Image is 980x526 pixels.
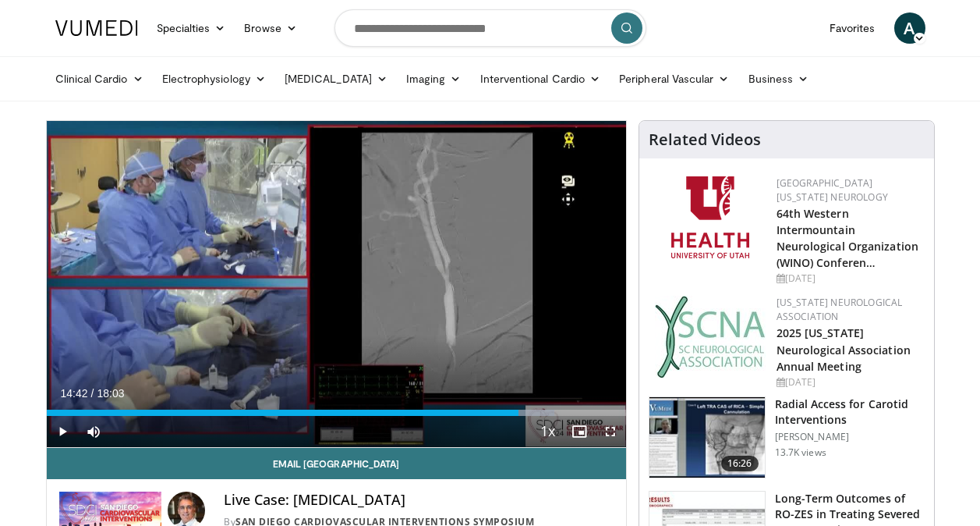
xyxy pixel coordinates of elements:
[610,63,738,94] a: Peripheral Vascular
[334,9,646,47] input: Search topics, interventions
[55,20,138,36] img: VuMedi Logo
[153,63,275,94] a: Electrophysiology
[532,416,564,447] button: Playback Rate
[775,446,826,459] p: 13.7K views
[595,416,626,447] button: Fullscreen
[47,448,626,479] a: Email [GEOGRAPHIC_DATA]
[671,176,749,258] img: f6362829-b0a3-407d-a044-59546adfd345.png.150x105_q85_autocrop_double_scale_upscale_version-0.2.png
[777,325,911,373] a: 2025 [US_STATE] Neurological Association Annual Meeting
[777,375,922,389] div: [DATE]
[61,387,88,400] span: 14:42
[777,296,903,323] a: [US_STATE] Neurological Association
[820,12,885,44] a: Favorites
[47,416,78,447] button: Play
[397,63,471,94] a: Imaging
[777,206,919,270] a: 64th Western Intermountain Neurological Organization (WINO) Conferen…
[564,416,595,447] button: Enable picture-in-picture mode
[47,410,626,416] div: Progress Bar
[655,296,766,378] img: b123db18-9392-45ae-ad1d-42c3758a27aa.jpg.150x105_q85_autocrop_double_scale_upscale_version-0.2.jpg
[78,416,109,447] button: Mute
[721,456,759,471] span: 16:26
[777,272,922,286] div: [DATE]
[649,397,765,478] img: RcxVNUapo-mhKxBX4xMDoxOjA4MTsiGN_2.150x105_q85_crop-smart_upscale.jpg
[275,63,397,94] a: [MEDICAL_DATA]
[47,121,626,448] video-js: Video Player
[91,387,94,400] span: /
[147,12,235,44] a: Specialties
[97,387,124,400] span: 18:03
[649,396,925,479] a: 16:26 Radial Access for Carotid Interventions [PERSON_NAME] 13.7K views
[739,63,819,94] a: Business
[649,130,761,149] h4: Related Videos
[775,431,925,443] p: [PERSON_NAME]
[471,63,610,94] a: Interventional Cardio
[777,176,888,204] a: [GEOGRAPHIC_DATA][US_STATE] Neurology
[46,63,153,94] a: Clinical Cardio
[775,396,925,428] h3: Radial Access for Carotid Interventions
[224,492,614,509] h4: Live Case: [MEDICAL_DATA]
[894,12,925,44] a: A
[235,12,306,44] a: Browse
